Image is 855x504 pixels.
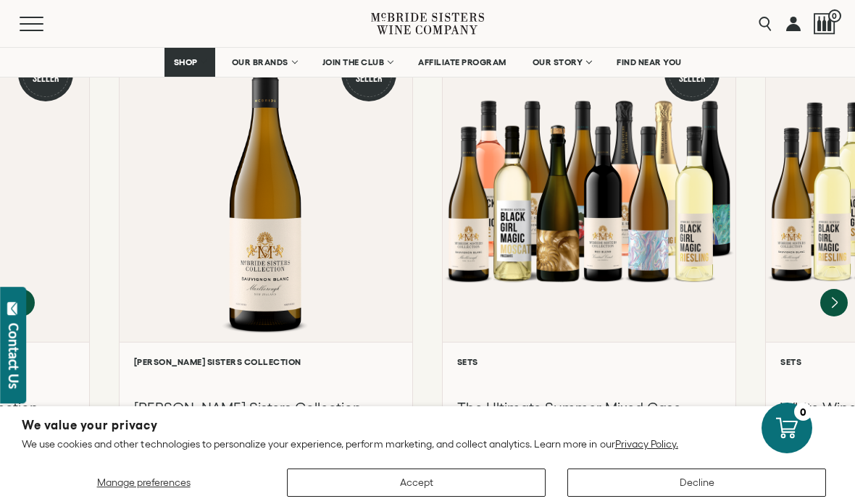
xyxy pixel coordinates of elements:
button: Manage preferences [22,469,265,497]
h2: We value your privacy [22,419,833,432]
h3: The Ultimate Summer Mixed Case [457,398,721,417]
a: SHOP [164,48,215,77]
div: 0 [794,403,812,421]
span: SHOP [174,57,199,67]
span: FIND NEAR YOU [617,57,682,67]
h6: Sets [457,357,721,366]
div: Contact Us [7,323,21,389]
span: JOIN THE CLUB [322,57,385,67]
button: Mobile Menu Trigger [20,17,72,31]
h6: [PERSON_NAME] Sisters Collection [134,357,398,366]
p: We use cookies and other technologies to personalize your experience, perform marketing, and coll... [22,437,833,450]
span: 0 [828,9,841,22]
span: AFFILIATE PROGRAM [418,57,506,67]
span: OUR STORY [533,57,583,67]
a: OUR BRANDS [222,48,306,77]
span: Manage preferences [97,476,191,488]
a: JOIN THE CLUB [313,48,402,77]
a: OUR STORY [523,48,601,77]
span: OUR BRANDS [232,57,288,67]
a: FIND NEAR YOU [607,48,691,77]
a: Privacy Policy. [615,438,678,450]
button: Next [820,289,848,316]
h3: [PERSON_NAME] Sisters Collection Sauvignon Blanc [GEOGRAPHIC_DATA] [GEOGRAPHIC_DATA] 2023 [134,398,398,455]
button: Accept [287,469,546,497]
a: AFFILIATE PROGRAM [409,48,516,77]
button: Decline [567,469,826,497]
